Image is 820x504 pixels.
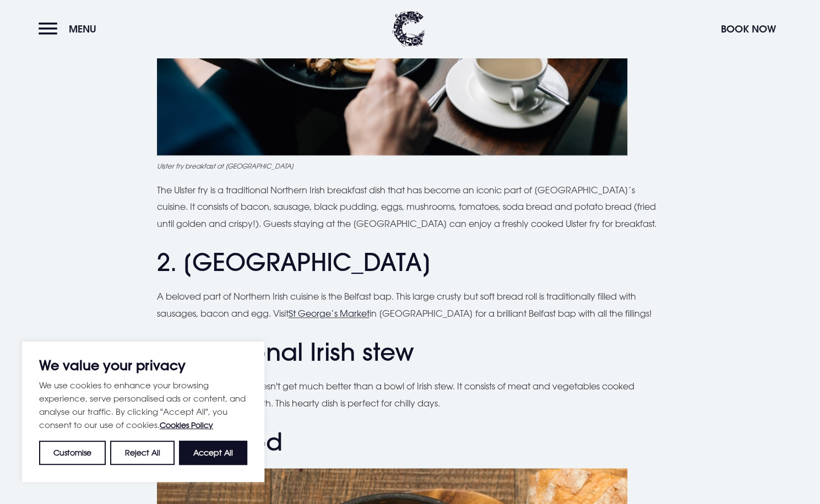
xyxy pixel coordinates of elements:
p: The Ulster fry is a traditional Northern Irish breakfast dish that has become an iconic part of [... [157,182,664,232]
button: Book Now [715,17,781,41]
h2: 2. [GEOGRAPHIC_DATA] [157,248,664,277]
h2: 3. Traditional Irish stew [157,338,664,367]
button: Accept All [179,441,247,465]
button: Menu [39,17,102,41]
button: Reject All [110,441,174,465]
a: St George’s Market [289,308,370,319]
div: We value your privacy [22,342,264,482]
p: We use cookies to enhance your browsing experience, serve personalised ads or content, and analys... [39,378,247,432]
span: Menu [69,23,96,35]
figcaption: Ulster fry breakfast at [GEOGRAPHIC_DATA] [157,161,664,171]
a: Cookies Policy [160,420,213,430]
p: Northern Ireland food doesn't get much better than a bowl of Irish stew. It consists of meat and ... [157,378,664,411]
img: Clandeboye Lodge [392,11,425,47]
p: We value your privacy [39,359,247,372]
h2: 4. Seafood [157,427,664,457]
button: Customise [39,441,106,465]
p: A beloved part of Northern Irish cuisine is the Belfast bap. This large crusty but soft bread rol... [157,288,664,322]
